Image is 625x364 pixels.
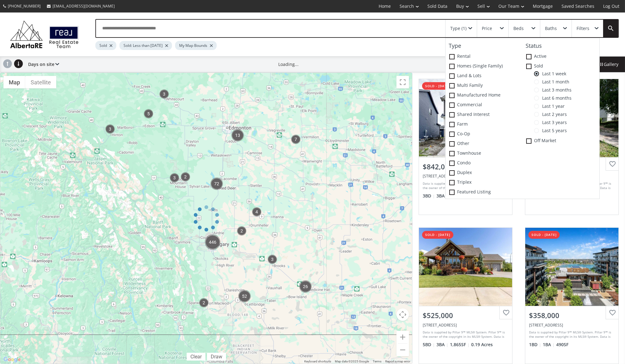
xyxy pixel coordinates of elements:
[423,330,507,339] div: Data is supplied by Pillar 9™ MLS® System. Pillar 9™ is the owner of the copyright in its MLS® Sy...
[25,57,59,72] div: Days on site
[482,26,492,31] div: Price
[53,3,115,9] span: [EMAIL_ADDRESS][DOMAIN_NAME]
[529,330,613,339] div: Data is supplied by Pillar 9™ MLS® System. Pillar 9™ is the owner of the copyright in its MLS® Sy...
[539,87,572,92] span: Last 3 months
[436,193,448,199] span: 3 BA
[543,342,555,348] span: 1 BA
[446,168,522,178] label: Duplex
[446,158,522,168] label: Condo
[446,139,522,149] label: Other
[8,3,41,9] span: [PHONE_NUMBER]
[446,91,522,100] label: Manufactured Home
[545,26,557,31] div: Baths
[599,61,618,67] span: Gallery
[539,128,567,133] span: Last 5 years
[119,41,172,50] div: Sold: Less than [DATE]
[446,43,522,49] h4: Type
[539,71,566,76] span: Last 1 week
[446,120,522,129] label: Farm
[450,342,470,348] span: 1,865 SF
[446,129,522,139] label: Co-op
[95,41,116,50] div: Sold
[522,62,599,71] label: Sold
[522,52,599,62] label: Active
[412,72,519,221] a: sold - [DATE]$842,000[STREET_ADDRESS]Data is supplied by Pillar 9™ MLS® System. Pillar 9™ is the ...
[279,61,299,67] div: Loading...
[423,342,435,348] span: 5 BD
[522,43,599,49] h4: Status
[446,178,522,187] label: Triplex
[446,187,522,197] label: Featured Listing
[446,100,522,110] label: Commercial
[446,81,522,91] label: Multi family
[577,26,589,31] div: Filters
[450,26,466,31] div: Type (1)
[522,136,599,146] label: Off Market
[556,342,568,348] span: 490 SF
[529,342,541,348] span: 1 BD
[175,41,217,50] div: My Map Bounds
[539,79,569,84] span: Last 1 month
[529,311,615,320] div: $358,000
[44,0,118,12] a: [EMAIL_ADDRESS][DOMAIN_NAME]
[423,173,508,179] div: 576 Grayling Bend, Rural Rocky View County, AB T3Z0H6
[592,57,625,72] div: Gallery
[539,112,567,117] span: Last 2 years
[423,193,435,199] span: 3 BD
[423,311,508,320] div: $525,000
[446,71,522,81] label: Land & Lots
[436,342,448,348] span: 3 BA
[446,110,522,120] label: Shared Interest
[423,322,508,328] div: 602 Centennial Avenue, Nobleford, AB T0L1S0
[446,62,522,71] label: Homes (Single Family)
[423,181,507,191] div: Data is supplied by Pillar 9™ MLS® System. Pillar 9™ is the owner of the copyright in its MLS® Sy...
[539,120,567,125] span: Last 3 years
[423,162,508,172] div: $842,000
[471,342,493,348] span: 0.19 Acres
[446,52,522,62] label: Rental
[446,149,522,158] label: Townhouse
[539,96,572,101] span: Last 6 months
[7,19,82,50] img: Logo
[529,322,615,328] div: 122 Mahogany Centre SE #508, Calgary, AB T2M 1J3
[513,26,524,31] div: Beds
[539,104,565,109] span: Last 1 year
